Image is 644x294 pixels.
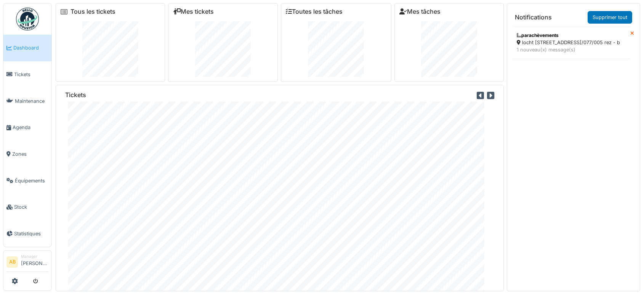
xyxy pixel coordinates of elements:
div: locht [STREET_ADDRESS]/077/005 rez - b [517,39,625,46]
a: Supprimer tout [588,11,632,24]
span: Agenda [13,124,48,131]
span: Statistiques [14,230,48,237]
div: Manager [21,254,48,259]
span: Dashboard [13,44,48,51]
a: Mes tâches [399,8,441,15]
span: Maintenance [15,97,48,105]
div: parachèvements [517,32,625,39]
a: Agenda [3,114,51,141]
span: Équipements [15,177,48,184]
a: Tous les tickets [70,8,115,15]
a: Tickets [3,61,51,88]
a: Mes tickets [173,8,214,15]
div: 1 nouveau(x) message(s) [517,46,625,53]
span: Stock [14,203,48,211]
a: Équipements [3,167,51,194]
a: Maintenance [3,88,51,114]
span: Tickets [14,71,48,78]
a: AB Manager[PERSON_NAME] [6,254,48,272]
h6: Notifications [515,14,552,21]
a: Toutes les tâches [286,8,343,15]
span: Zones [12,150,48,158]
li: [PERSON_NAME] [21,254,48,270]
a: Stock [3,194,51,220]
h6: Tickets [65,91,86,99]
a: Statistiques [3,220,51,247]
a: Zones [3,141,51,168]
a: Dashboard [3,35,51,61]
a: parachèvements locht [STREET_ADDRESS]/077/005 rez - b 1 nouveau(x) message(s) [512,27,630,59]
img: Badge_color-CXgf-gQk.svg [16,8,39,30]
li: AB [6,256,18,268]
